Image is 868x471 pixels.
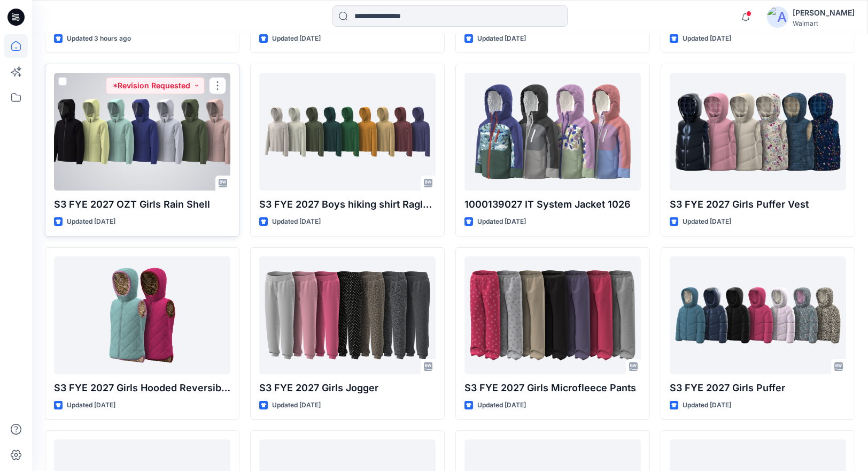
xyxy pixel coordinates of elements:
[793,19,855,27] div: Walmart
[54,73,230,191] a: S3 FYE 2027 OZT Girls Rain Shell
[54,256,230,374] a: S3 FYE 2027 Girls Hooded Reversible Vest
[670,197,846,212] p: S3 FYE 2027 Girls Puffer Vest
[793,6,855,19] div: [PERSON_NAME]
[670,256,846,374] a: S3 FYE 2027 Girls Puffer
[477,33,526,44] p: Updated [DATE]
[464,73,641,191] a: 1000139027 IT System Jacket 1026
[272,400,321,411] p: Updated [DATE]
[670,73,846,191] a: S3 FYE 2027 Girls Puffer Vest
[477,216,526,227] p: Updated [DATE]
[259,381,436,396] p: S3 FYE 2027 Girls Jogger
[259,197,436,212] p: S3 FYE 2027 Boys hiking shirt Raglan Slv
[54,197,230,212] p: S3 FYE 2027 OZT Girls Rain Shell
[259,256,436,374] a: S3 FYE 2027 Girls Jogger
[54,381,230,396] p: S3 FYE 2027 Girls Hooded Reversible Vest
[683,33,731,44] p: Updated [DATE]
[464,256,641,374] a: S3 FYE 2027 Girls Microfleece Pants
[67,216,115,227] p: Updated [DATE]
[683,216,731,227] p: Updated [DATE]
[670,381,846,396] p: S3 FYE 2027 Girls Puffer
[67,400,115,411] p: Updated [DATE]
[272,216,321,227] p: Updated [DATE]
[67,33,131,44] p: Updated 3 hours ago
[464,197,641,212] p: 1000139027 IT System Jacket 1026
[767,6,788,28] img: avatar
[477,400,526,411] p: Updated [DATE]
[272,33,321,44] p: Updated [DATE]
[464,381,641,396] p: S3 FYE 2027 Girls Microfleece Pants
[683,400,731,411] p: Updated [DATE]
[259,73,436,191] a: S3 FYE 2027 Boys hiking shirt Raglan Slv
